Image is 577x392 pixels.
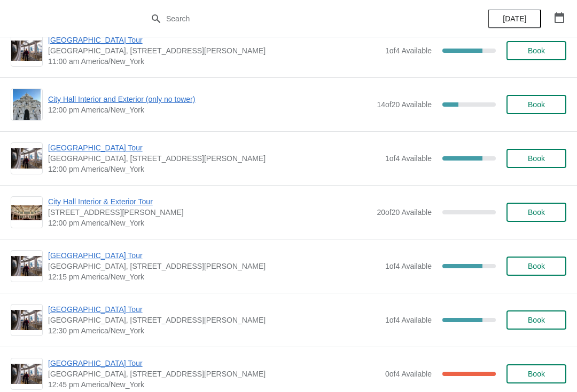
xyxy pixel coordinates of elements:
span: 12:45 pm America/New_York [48,379,380,390]
span: 12:00 pm America/New_York [48,105,371,115]
button: Book [506,203,566,222]
input: Search [166,9,433,28]
img: City Hall Interior and Exterior (only no tower) | | 12:00 pm America/New_York [13,89,41,120]
span: 12:00 pm America/New_York [48,164,380,174]
span: Book [528,262,545,270]
span: 12:15 pm America/New_York [48,271,380,282]
span: [GEOGRAPHIC_DATA], [STREET_ADDRESS][PERSON_NAME] [48,261,380,271]
span: Book [528,370,545,378]
span: [STREET_ADDRESS][PERSON_NAME] [48,207,371,218]
span: [GEOGRAPHIC_DATA] Tour [48,304,380,315]
span: 1 of 4 Available [385,154,432,163]
span: 12:00 pm America/New_York [48,218,371,228]
button: [DATE] [488,9,541,28]
span: 11:00 am America/New_York [48,56,380,67]
span: Book [528,46,545,55]
span: Book [528,154,545,163]
span: [GEOGRAPHIC_DATA] Tour [48,250,380,261]
span: 1 of 4 Available [385,262,432,270]
img: City Hall Tower Tour | City Hall Visitor Center, 1400 John F Kennedy Boulevard Suite 121, Philade... [11,41,42,61]
span: 14 of 20 Available [377,100,432,109]
img: City Hall Tower Tour | City Hall Visitor Center, 1400 John F Kennedy Boulevard Suite 121, Philade... [11,256,42,277]
span: City Hall Interior & Exterior Tour [48,196,371,207]
button: Book [506,257,566,276]
img: City Hall Tower Tour | City Hall Visitor Center, 1400 John F Kennedy Boulevard Suite 121, Philade... [11,148,42,169]
span: [GEOGRAPHIC_DATA], [STREET_ADDRESS][PERSON_NAME] [48,315,380,325]
img: City Hall Tower Tour | City Hall Visitor Center, 1400 John F Kennedy Boulevard Suite 121, Philade... [11,364,42,385]
span: [DATE] [503,14,526,23]
button: Book [506,41,566,60]
span: 12:30 pm America/New_York [48,325,380,336]
span: [GEOGRAPHIC_DATA], [STREET_ADDRESS][PERSON_NAME] [48,369,380,379]
span: 1 of 4 Available [385,46,432,55]
span: 0 of 4 Available [385,370,432,378]
span: Book [528,316,545,324]
span: Book [528,208,545,217]
span: 20 of 20 Available [377,208,432,217]
span: City Hall Interior and Exterior (only no tower) [48,94,371,105]
span: [GEOGRAPHIC_DATA], [STREET_ADDRESS][PERSON_NAME] [48,153,380,164]
button: Book [506,310,566,330]
img: City Hall Tower Tour | City Hall Visitor Center, 1400 John F Kennedy Boulevard Suite 121, Philade... [11,310,42,331]
span: [GEOGRAPHIC_DATA] Tour [48,35,380,45]
button: Book [506,149,566,168]
img: City Hall Interior & Exterior Tour | 1400 John F Kennedy Boulevard, Suite 121, Philadelphia, PA, ... [11,205,42,220]
span: 1 of 4 Available [385,316,432,324]
span: [GEOGRAPHIC_DATA], [STREET_ADDRESS][PERSON_NAME] [48,45,380,56]
span: Book [528,100,545,109]
span: [GEOGRAPHIC_DATA] Tour [48,358,380,369]
button: Book [506,95,566,114]
button: Book [506,364,566,383]
span: [GEOGRAPHIC_DATA] Tour [48,142,380,153]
